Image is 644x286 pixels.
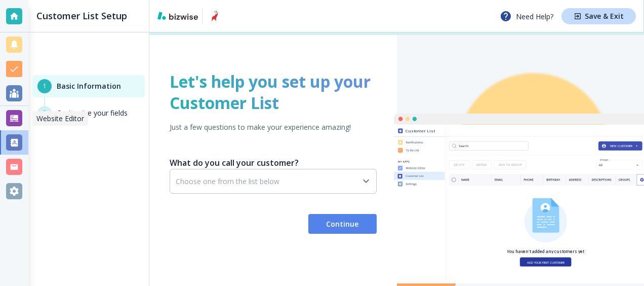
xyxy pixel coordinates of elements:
[523,261,569,264] div: ADD YOUR FIRST CUSTOMER
[316,219,369,229] span: Continue
[507,249,584,254] div: You haven't added any customers yet
[43,82,47,91] span: 1
[170,157,377,169] h6: What do you call your customer?
[406,129,441,133] div: Customer List
[36,113,84,124] p: Website Editor
[608,145,634,148] div: NEW CUSTOMER
[36,9,127,23] h2: Customer List Setup
[561,8,636,24] button: Save & Exit
[170,122,377,132] p: Just a few questions to make your experience amazing!
[207,8,223,24] img: PPE Plant
[585,13,624,20] h4: Save & Exit
[500,10,553,22] p: Need Help?
[170,71,377,114] h1: Let's help you set up your Customer List
[406,174,441,177] div: Customer List
[157,12,198,20] img: bizwise
[57,81,121,92] h6: Basic Information
[176,177,344,186] input: Choose one from the list below
[359,174,373,188] button: Open
[308,214,377,234] button: Continue
[32,75,145,97] button: 1Basic Information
